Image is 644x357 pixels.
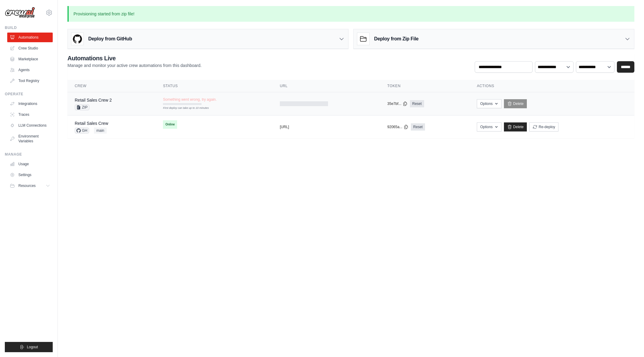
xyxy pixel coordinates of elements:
[7,76,53,86] a: Tool Registry
[7,131,53,146] a: Environment Variables
[67,80,156,92] th: Crew
[477,122,501,131] button: Options
[75,104,89,110] span: ZIP
[7,159,53,169] a: Usage
[163,97,217,102] span: Something went wrong, try again.
[7,110,53,119] a: Traces
[7,170,53,180] a: Settings
[75,98,112,103] a: Retail Sales Crew 2
[504,122,527,131] a: Delete
[5,342,53,352] button: Logout
[27,345,38,349] span: Logout
[470,80,634,92] th: Actions
[71,33,83,45] img: GitHub Logo
[529,122,558,131] button: Re-deploy
[7,33,53,42] a: Automations
[18,183,36,188] span: Resources
[67,6,634,22] p: Provisioning started from zip file!
[273,80,380,92] th: URL
[5,25,53,30] div: Build
[7,181,53,191] button: Resources
[7,54,53,64] a: Marketplace
[156,80,273,92] th: Status
[7,121,53,130] a: LLM Connections
[7,65,53,75] a: Agents
[75,121,108,126] a: Retail Sales Crew
[67,54,202,62] h2: Automations Live
[94,128,107,134] span: main
[504,99,527,108] a: Delete
[5,92,53,96] div: Operate
[7,99,53,109] a: Integrations
[7,43,53,53] a: Crew Studio
[374,35,418,43] h3: Deploy from Zip File
[163,106,202,110] div: First deploy can take up to 10 minutes
[88,35,132,43] h3: Deploy from GitHub
[5,152,53,157] div: Manage
[67,62,202,68] p: Manage and monitor your active crew automations from this dashboard.
[387,125,408,129] button: 92065a...
[411,123,425,131] a: Reset
[75,128,89,134] span: GH
[5,7,35,18] img: Logo
[477,99,501,108] button: Options
[387,101,408,106] button: 35e7bf...
[163,120,177,129] span: Online
[380,80,470,92] th: Token
[410,100,424,107] a: Reset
